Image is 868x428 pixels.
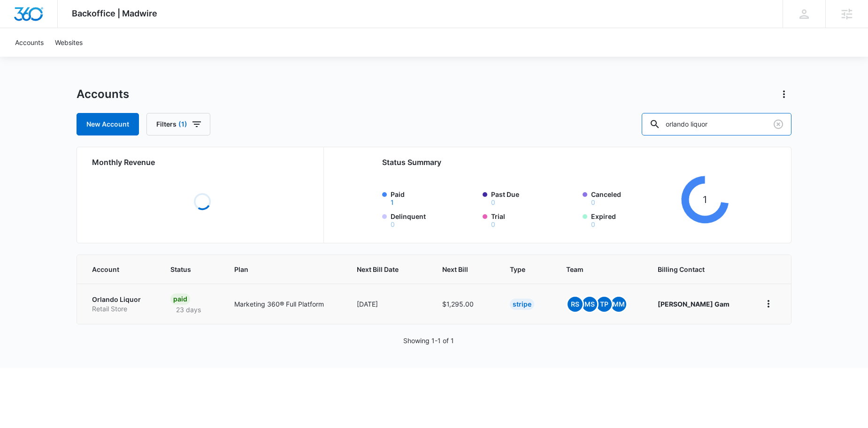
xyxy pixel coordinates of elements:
a: Websites [49,28,88,57]
div: Paid [170,293,190,305]
h1: Accounts [77,87,129,101]
span: Backoffice | Madwire [72,8,157,18]
span: Next Bill Date [357,264,406,274]
button: Paid [391,199,394,206]
span: Account [92,264,134,274]
p: Showing 1-1 of 1 [403,336,454,345]
label: Expired [591,211,677,228]
span: Status [170,264,199,274]
label: Canceled [591,189,677,206]
h2: Status Summary [382,157,729,168]
button: home [761,296,776,311]
p: Orlando Liquor [92,295,148,304]
p: 23 days [170,305,207,315]
label: Paid [391,189,477,206]
label: Past Due [491,189,577,206]
span: Type [510,264,530,274]
button: Filters(1) [146,113,210,135]
input: Search [642,113,791,135]
span: Plan [234,264,334,274]
h2: Monthly Revenue [92,157,312,168]
span: TP [597,297,612,312]
button: Actions [776,87,791,102]
span: Billing Contact [658,264,738,274]
td: [DATE] [346,284,430,324]
a: Accounts [9,28,49,57]
p: Retail Store [92,304,148,314]
span: RS [568,297,583,312]
span: Team [566,264,622,274]
span: MS [582,297,597,312]
span: MM [611,297,626,312]
span: (1) [178,121,187,128]
a: New Account [77,113,139,135]
button: Clear [771,117,786,132]
a: Orlando LiquorRetail Store [92,295,148,313]
tspan: 1 [703,194,707,205]
p: Marketing 360® Full Platform [234,299,334,309]
label: Trial [491,211,577,228]
label: Delinquent [391,211,477,228]
span: Next Bill [442,264,474,274]
strong: [PERSON_NAME] Gam [658,300,730,308]
div: Stripe [510,299,534,310]
td: $1,295.00 [431,284,499,324]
